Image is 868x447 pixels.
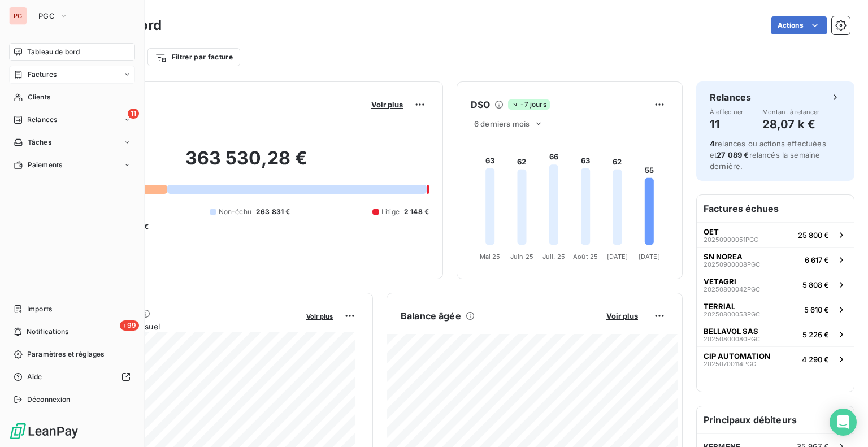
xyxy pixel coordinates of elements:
img: Logo LeanPay [9,422,79,440]
span: -7 jours [508,99,549,110]
div: PG [9,7,27,25]
span: +99 [120,320,139,331]
tspan: [DATE] [639,253,660,261]
span: Notifications [27,327,68,337]
h4: 11 [710,115,744,133]
span: Voir plus [371,100,403,109]
span: PGC [38,11,55,20]
span: Paramètres et réglages [27,349,104,359]
span: Non-échu [219,207,251,217]
span: 20250700114PGC [704,361,756,367]
span: 4 [710,139,715,148]
tspan: Août 25 [573,253,598,261]
span: 5 808 € [802,280,829,289]
h6: Balance âgée [401,309,461,323]
span: Clients [28,92,50,102]
button: BELLAVOL SAS20250800080PGC5 226 € [697,322,854,346]
h6: DSO [471,98,490,111]
span: Relances [27,115,57,125]
h2: 363 530,28 € [64,147,429,181]
button: Voir plus [603,311,641,321]
span: 5 610 € [804,305,829,314]
span: Litige [381,207,400,217]
span: Paiements [28,160,62,170]
tspan: Juin 25 [510,253,533,261]
span: SN NOREA [704,252,743,261]
span: relances ou actions effectuées et relancés la semaine dernière. [710,139,826,171]
h6: Factures échues [697,195,854,222]
tspan: Juil. 25 [542,253,565,261]
span: VETAGRI [704,277,736,286]
span: TERRIAL [704,302,735,311]
button: VETAGRI20250800042PGC5 808 € [697,272,854,297]
button: Voir plus [303,311,336,321]
button: Filtrer par facture [147,48,240,66]
span: 2 148 € [404,207,429,217]
span: 20250800053PGC [704,311,760,318]
span: Imports [27,304,52,314]
span: Aide [27,372,42,382]
span: 6 617 € [805,255,829,264]
span: 11 [128,109,139,119]
span: À effectuer [710,109,744,115]
span: 4 290 € [802,355,829,364]
span: Tâches [28,137,51,147]
span: BELLAVOL SAS [704,327,758,336]
h6: Principaux débiteurs [697,406,854,433]
button: TERRIAL20250800053PGC5 610 € [697,297,854,322]
span: Montant à relancer [762,109,820,115]
span: 6 derniers mois [474,119,530,128]
span: CIP AUTOMATION [704,351,770,361]
span: Tableau de bord [27,47,80,57]
h4: 28,07 k € [762,115,820,133]
a: Aide [9,368,135,386]
button: OET20250900051PGC25 800 € [697,222,854,247]
tspan: Mai 25 [480,253,501,261]
span: Voir plus [606,311,638,320]
span: 20250800080PGC [704,336,760,342]
button: SN NOREA20250900008PGC6 617 € [697,247,854,272]
span: 263 831 € [256,207,290,217]
span: Déconnexion [27,394,71,405]
span: Factures [28,70,57,80]
span: OET [704,227,719,236]
span: Chiffre d'affaires mensuel [64,320,298,332]
button: Voir plus [368,99,406,110]
tspan: [DATE] [607,253,628,261]
span: 20250800042PGC [704,286,760,293]
button: CIP AUTOMATION20250700114PGC4 290 € [697,346,854,371]
button: Actions [771,16,827,34]
div: Open Intercom Messenger [830,409,857,436]
span: 20250900051PGC [704,236,758,243]
h6: Relances [710,90,751,104]
span: 25 800 € [798,231,829,240]
span: 27 089 € [717,150,749,159]
span: 20250900008PGC [704,261,760,268]
span: Voir plus [306,313,333,320]
span: 5 226 € [802,330,829,339]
